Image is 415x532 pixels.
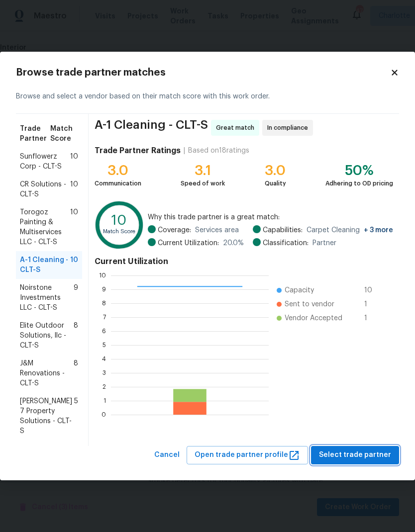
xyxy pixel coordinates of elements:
[20,255,70,275] span: A-1 Cleaning - CLT-S
[364,285,380,295] span: 10
[216,123,258,133] span: Great match
[20,321,74,351] span: Elite Outdoor Solutions, llc - CLT-S
[20,396,74,436] span: [PERSON_NAME] 7 Property Solutions - CLT-S
[70,255,78,275] span: 10
[20,358,74,388] span: J&M Renovations - CLT-S
[181,146,188,156] div: |
[50,124,78,144] span: Match Score
[103,342,106,348] text: 5
[20,179,70,199] span: CR Solutions - CLT-S
[154,449,180,461] span: Cancel
[364,227,393,234] span: + 3 more
[285,313,342,323] span: Vendor Accepted
[188,146,249,156] div: Based on 18 ratings
[16,68,390,78] h2: Browse trade partner matches
[311,446,399,464] button: Select trade partner
[111,214,126,228] text: 10
[74,321,78,351] span: 8
[325,166,393,176] div: 50%
[195,225,239,235] span: Services area
[74,358,78,388] span: 8
[95,178,141,188] div: Communication
[263,225,303,235] span: Capabilities:
[20,152,70,172] span: Sunflowerz Corp - CLT-S
[364,299,380,309] span: 1
[325,178,393,188] div: Adhering to OD pricing
[95,166,141,176] div: 3.0
[195,449,300,461] span: Open trade partner profile
[364,313,380,323] span: 1
[102,412,106,418] text: 0
[74,283,78,313] span: 9
[181,178,225,188] div: Speed of work
[181,166,225,176] div: 3.1
[95,120,208,136] span: A-1 Cleaning - CLT-S
[285,299,334,309] span: Sent to vendor
[312,238,336,248] span: Partner
[265,166,286,176] div: 3.0
[150,446,184,464] button: Cancel
[20,124,50,144] span: Trade Partner
[148,212,393,222] span: Why this trade partner is a great match:
[319,449,391,461] span: Select trade partner
[103,229,135,234] text: Match Score
[104,398,106,404] text: 1
[263,238,309,248] span: Classification:
[95,257,393,266] h4: Current Utilization
[158,225,191,235] span: Coverage:
[265,178,286,188] div: Quality
[74,396,78,436] span: 5
[20,207,70,247] span: Torogoz Painting & Multiservices LLC - CLT-S
[187,446,308,464] button: Open trade partner profile
[102,356,106,362] text: 4
[267,123,312,133] span: In compliance
[103,314,106,320] text: 7
[99,272,106,278] text: 10
[102,328,106,334] text: 6
[103,384,106,390] text: 2
[70,152,78,172] span: 10
[95,146,181,156] h4: Trade Partner Ratings
[285,285,314,295] span: Capacity
[307,225,393,235] span: Carpet Cleaning
[223,238,244,248] span: 20.0 %
[16,80,399,114] div: Browse and select a vendor based on their match score with this work order.
[102,300,106,306] text: 8
[102,286,106,292] text: 9
[103,370,106,376] text: 3
[70,207,78,247] span: 10
[20,283,74,313] span: Noirstone Investments LLC - CLT-S
[158,238,219,248] span: Current Utilization:
[70,179,78,199] span: 10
